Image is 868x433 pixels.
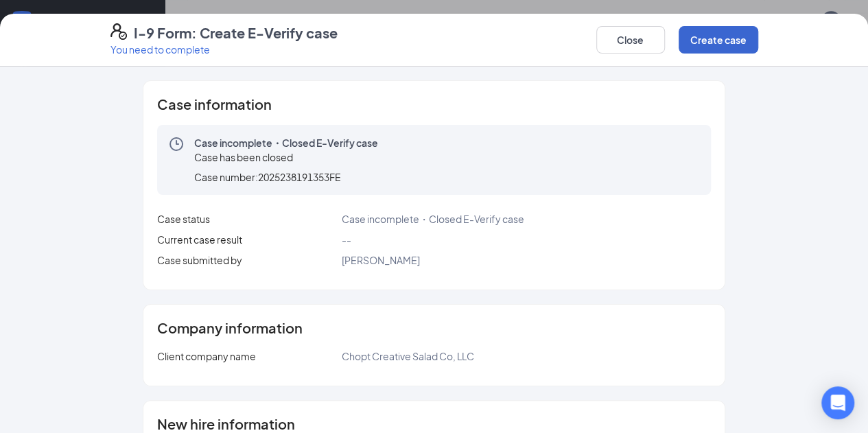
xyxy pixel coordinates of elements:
[679,26,758,54] button: Create case
[194,151,293,163] span: Case has been closed
[342,350,474,362] span: Chopt Creative Salad Co, LLC
[110,43,338,56] p: You need to complete
[157,213,210,225] span: Case status
[194,170,341,184] span: Case number: 2025238191353FE
[157,417,295,431] span: New hire information
[110,23,127,40] svg: FormI9EVerifyIcon
[821,386,854,419] div: Open Intercom Messenger
[157,254,242,266] span: Case submitted by
[157,97,272,111] span: Case information
[342,233,351,246] span: --
[168,136,185,152] svg: Clock
[157,321,303,335] span: Company information
[134,23,338,43] h4: I-9 Form: Create E-Verify case
[194,136,378,150] span: Case incomplete・Closed E-Verify case
[157,350,256,362] span: Client company name
[157,233,242,246] span: Current case result
[342,213,524,225] span: Case incomplete・Closed E-Verify case
[342,254,420,266] span: [PERSON_NAME]
[596,26,665,54] button: Close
